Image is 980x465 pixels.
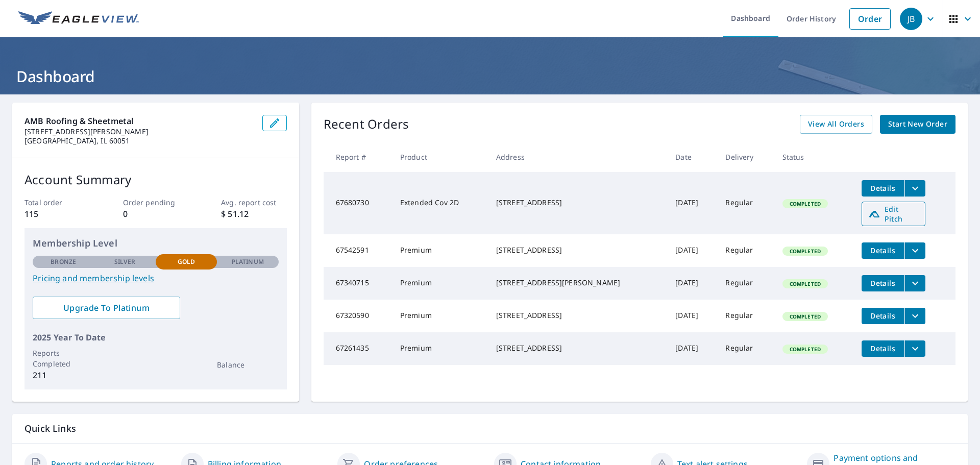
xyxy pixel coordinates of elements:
[123,197,188,208] p: Order pending
[114,257,136,266] p: Silver
[24,115,254,127] p: AMB Roofing & Sheetmetal
[496,310,659,321] div: [STREET_ADDRESS]
[18,11,139,27] img: EV Logo
[717,267,774,300] td: Regular
[51,257,76,266] p: Bronze
[33,331,279,344] p: 2025 Year To Date
[783,346,827,353] span: Completed
[717,172,774,234] td: Regular
[717,234,774,267] td: Regular
[868,183,898,193] span: Details
[904,308,925,324] button: filesDropdownBtn-67320590
[774,142,853,172] th: Status
[868,204,919,224] span: Edit Pitch
[392,142,488,172] th: Product
[392,172,488,234] td: Extended Cov 2D
[868,278,898,288] span: Details
[880,115,955,134] a: Start New Order
[232,257,264,266] p: Platinum
[24,197,90,208] p: Total order
[862,308,904,324] button: detailsBtn-67320590
[862,340,904,357] button: detailsBtn-67261435
[868,344,898,353] span: Details
[24,170,287,189] p: Account Summary
[33,272,279,284] a: Pricing and membership levels
[783,248,827,255] span: Completed
[24,127,254,136] p: [STREET_ADDRESS][PERSON_NAME]
[178,257,195,266] p: Gold
[24,208,90,220] p: 115
[904,340,925,357] button: filesDropdownBtn-67261435
[862,275,904,291] button: detailsBtn-67340715
[667,172,717,234] td: [DATE]
[496,198,659,208] div: [STREET_ADDRESS]
[667,300,717,332] td: [DATE]
[496,245,659,255] div: [STREET_ADDRESS]
[324,172,392,234] td: 67680730
[800,115,872,134] a: View All Orders
[717,142,774,172] th: Delivery
[33,369,94,381] p: 211
[221,197,286,208] p: Avg. report cost
[862,202,925,226] a: Edit Pitch
[667,142,717,172] th: Date
[783,280,827,287] span: Completed
[667,234,717,267] td: [DATE]
[324,300,392,332] td: 67320590
[12,66,968,87] h1: Dashboard
[123,208,188,220] p: 0
[221,208,286,220] p: $ 51.12
[33,297,180,319] a: Upgrade To Platinum
[808,118,864,131] span: View All Orders
[217,359,278,370] p: Balance
[488,142,667,172] th: Address
[868,311,898,321] span: Details
[904,242,925,259] button: filesDropdownBtn-67542591
[33,236,279,250] p: Membership Level
[324,267,392,300] td: 67340715
[667,332,717,365] td: [DATE]
[783,200,827,207] span: Completed
[33,348,94,369] p: Reports Completed
[783,313,827,320] span: Completed
[868,246,898,255] span: Details
[862,242,904,259] button: detailsBtn-67542591
[904,275,925,291] button: filesDropdownBtn-67340715
[24,136,254,145] p: [GEOGRAPHIC_DATA], IL 60051
[392,332,488,365] td: Premium
[862,180,904,197] button: detailsBtn-67680730
[849,8,891,30] a: Order
[324,234,392,267] td: 67542591
[888,118,947,131] span: Start New Order
[496,343,659,353] div: [STREET_ADDRESS]
[324,115,409,134] p: Recent Orders
[392,234,488,267] td: Premium
[904,180,925,197] button: filesDropdownBtn-67680730
[717,300,774,332] td: Regular
[324,332,392,365] td: 67261435
[496,278,659,288] div: [STREET_ADDRESS][PERSON_NAME]
[392,267,488,300] td: Premium
[717,332,774,365] td: Regular
[667,267,717,300] td: [DATE]
[392,300,488,332] td: Premium
[24,422,955,435] p: Quick Links
[900,8,922,30] div: JB
[324,142,392,172] th: Report #
[41,302,172,313] span: Upgrade To Platinum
